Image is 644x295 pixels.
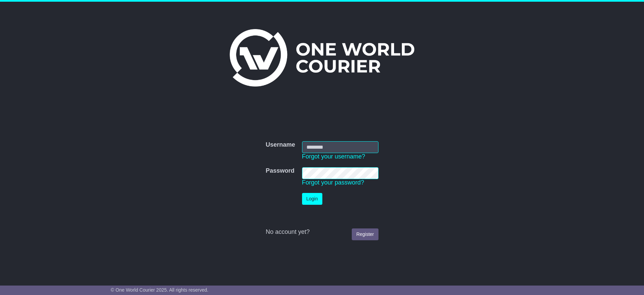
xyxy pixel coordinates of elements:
a: Forgot your username? [302,153,365,160]
label: Password [266,167,294,175]
label: Username [266,141,295,149]
div: No account yet? [266,228,378,236]
button: Login [302,193,322,205]
img: One World [230,29,414,87]
a: Forgot your password? [302,179,364,186]
span: © One World Courier 2025. All rights reserved. [111,287,208,293]
a: Register [352,228,378,240]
